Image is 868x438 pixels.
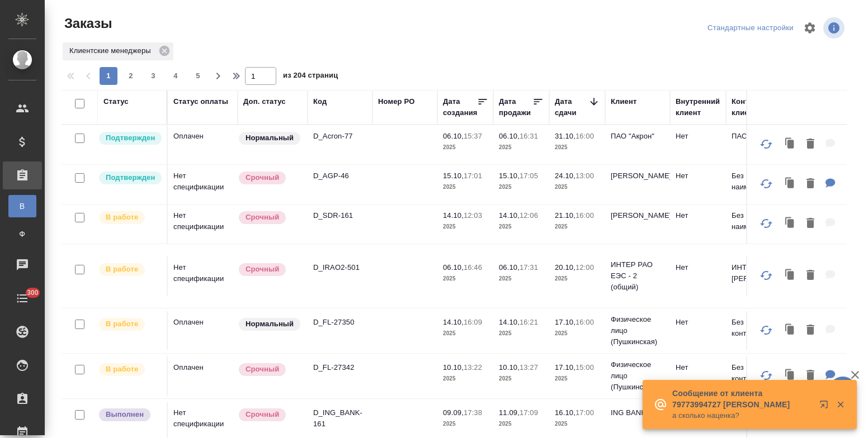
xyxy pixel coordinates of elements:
p: 16:00 [575,318,594,326]
p: Нет [676,262,720,273]
p: 2025 [443,373,488,384]
p: Клиентские менеджеры [69,45,155,56]
p: В работе [106,318,138,330]
p: 20.10, [555,263,575,272]
td: Нет спецификации [168,165,238,204]
div: Статус по умолчанию для стандартных заказов [238,317,302,332]
p: Сообщение от клиента 79773994727 [PERSON_NAME] [672,388,812,410]
p: 14.10, [499,318,520,326]
p: 31.10, [555,132,575,140]
p: 2025 [499,273,544,284]
p: 2025 [443,328,488,339]
p: ИНТЕР РАО ЕЭС - 2 (общий) [611,259,664,293]
div: Статус [103,96,129,107]
div: Выставляет КМ после уточнения всех необходимых деталей и получения согласия клиента на запуск. С ... [98,131,161,146]
p: 24.10, [555,172,575,180]
p: 2025 [443,182,488,193]
button: Клонировать [780,212,801,235]
p: 2025 [555,182,600,193]
div: Выставляет ПМ после принятия заказа от КМа [98,262,161,277]
p: 13:22 [464,363,482,372]
p: Нет [676,362,720,373]
button: 5 [189,67,207,85]
p: В работе [106,264,138,275]
p: Срочный [246,409,279,420]
td: Оплачен [168,311,238,350]
div: Выставляет КМ после уточнения всех необходимых деталей и получения согласия клиента на запуск. С ... [98,170,161,185]
button: Удалить [801,133,820,156]
div: Выставляется автоматически, если на указанный объем услуг необходимо больше времени в стандартном... [238,210,302,225]
p: Физическое лицо (Пушкинская) [611,359,664,393]
p: 13:27 [520,363,538,372]
button: Клонировать [780,319,801,342]
p: D_Acron-77 [313,131,367,142]
p: 14.10, [443,211,464,220]
p: 12:06 [520,211,538,220]
button: Обновить [753,170,780,197]
p: ПАО "Акрон" [732,131,785,142]
p: 2025 [555,273,600,284]
button: Удалить [801,319,820,342]
p: Срочный [246,264,279,275]
p: 17.10, [555,318,575,326]
p: D_ING_BANK-161 [313,407,367,430]
p: 2025 [555,142,600,153]
p: 17:00 [575,408,594,417]
p: 2025 [443,273,488,284]
p: Без наименования [732,170,785,193]
div: Клиентские менеджеры [63,42,173,60]
p: Нет [676,210,720,221]
p: 21.10, [555,211,575,220]
span: 2 [122,70,140,82]
td: Нет спецификации [168,256,238,296]
span: из 204 страниц [283,69,338,85]
p: 12:00 [575,263,594,272]
p: 17.10, [555,363,575,372]
p: 06.10, [499,132,520,140]
div: Выставляет ПМ после принятия заказа от КМа [98,317,161,332]
p: 16:21 [520,318,538,326]
p: 06.10, [443,263,464,272]
div: Выставляется автоматически, если на указанный объем услуг необходимо больше времени в стандартном... [238,407,302,422]
p: Подтвержден [106,132,155,144]
button: Удалить [801,212,820,235]
button: 3 [144,67,162,85]
p: 17:01 [464,172,482,180]
a: В [8,195,36,217]
p: 06.10, [499,263,520,272]
div: Контрагент клиента [732,96,785,118]
div: Выставляется автоматически, если на указанный объем услуг необходимо больше времени в стандартном... [238,170,302,185]
p: 2025 [499,373,544,384]
div: Доп. статус [243,96,286,107]
button: Обновить [753,362,780,389]
p: 17:09 [520,408,538,417]
p: 16.10, [555,408,575,417]
div: Выставляет ПМ после сдачи и проведения начислений. Последний этап для ПМа [98,407,161,422]
p: 15:00 [575,363,594,372]
p: Без наименования [732,210,785,232]
button: Клонировать [780,173,801,196]
p: D_FL-27342 [313,362,367,373]
p: Нормальный [246,318,294,330]
button: Обновить [753,210,780,237]
p: Нет [676,131,720,142]
button: Удалить [801,364,820,387]
p: В работе [106,364,138,375]
p: 17:38 [464,408,482,417]
p: 2025 [443,221,488,232]
p: [PERSON_NAME] [611,170,664,182]
td: Оплачен [168,356,238,396]
div: Клиент [611,96,636,107]
p: [PERSON_NAME] [611,210,664,221]
div: Выставляет ПМ после принятия заказа от КМа [98,210,161,225]
p: В работе [106,212,138,223]
div: split button [705,20,796,37]
p: Срочный [246,364,279,375]
p: а сколько наценка? [672,410,812,421]
button: Закрыть [829,399,852,410]
p: Выполнен [106,409,144,420]
button: Обновить [753,262,780,289]
p: 13:00 [575,172,594,180]
p: 2025 [499,221,544,232]
p: 16:31 [520,132,538,140]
